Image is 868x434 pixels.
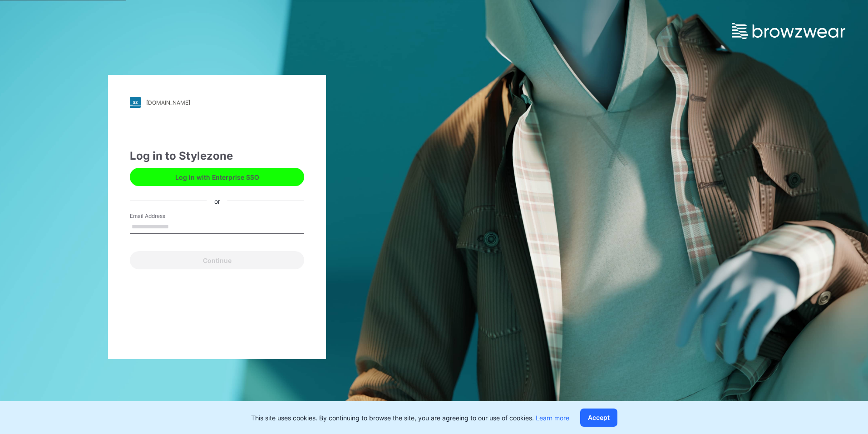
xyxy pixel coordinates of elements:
img: stylezone-logo.562084cfcfab977791bfbf7441f1a819.svg [130,97,141,108]
a: Learn more [536,414,569,422]
button: Log in with Enterprise SSO [130,168,304,186]
div: or [207,196,227,206]
button: Accept [580,409,617,427]
img: browzwear-logo.e42bd6dac1945053ebaf764b6aa21510.svg [732,23,845,39]
label: Email Address [130,212,193,220]
div: [DOMAIN_NAME] [146,99,190,106]
div: Log in to Stylezone [130,148,304,164]
a: [DOMAIN_NAME] [130,97,304,108]
p: This site uses cookies. By continuing to browse the site, you are agreeing to our use of cookies. [251,413,569,423]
